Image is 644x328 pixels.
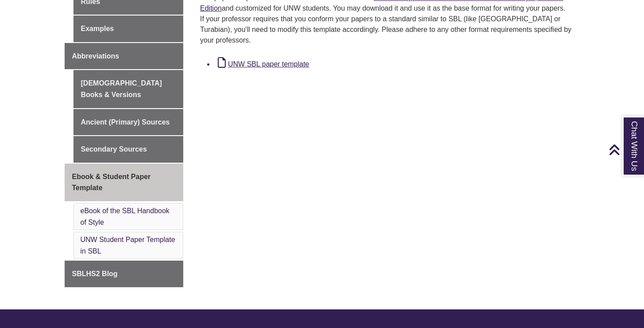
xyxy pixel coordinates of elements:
a: Examples [73,16,184,42]
a: Ebook & Student Paper Template [65,164,184,201]
span: Abbreviations [72,52,120,60]
a: UNW Student Paper Template in SBL [81,236,175,255]
a: UNW SBL paper template [218,60,309,68]
a: [DEMOGRAPHIC_DATA] Books & Versions [73,70,184,108]
a: Ancient (Primary) Sources [73,109,184,136]
a: Secondary Sources [73,136,184,163]
a: eBook of the SBL Handbook of Style [81,207,170,226]
span: SBLHS2 Blog [72,270,118,277]
span: Ebook & Student Paper Template [72,173,151,192]
a: Back to Top [609,144,642,156]
a: SBLHS2 Blog [65,261,184,287]
a: Abbreviations [65,43,184,70]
